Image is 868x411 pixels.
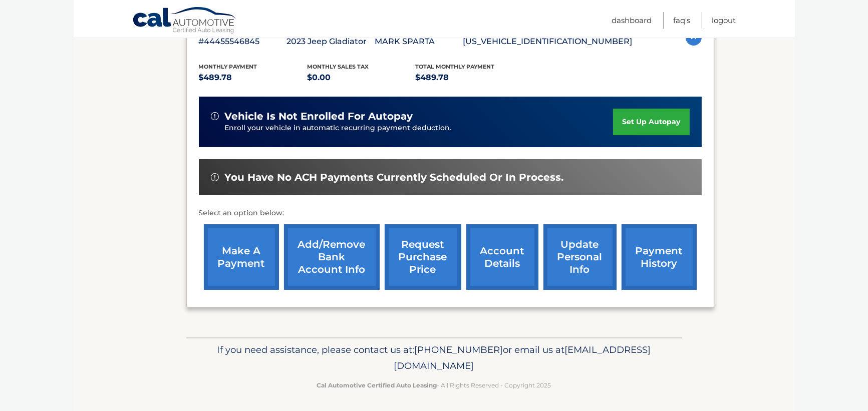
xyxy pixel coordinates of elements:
img: alert-white.svg [211,112,219,120]
a: FAQ's [674,12,691,29]
a: make a payment [204,224,279,290]
span: Monthly sales Tax [307,63,369,70]
a: set up autopay [613,109,689,135]
a: request purchase price [385,224,461,290]
a: Dashboard [612,12,652,29]
p: - All Rights Reserved - Copyright 2025 [193,380,676,390]
span: vehicle is not enrolled for autopay [225,110,413,123]
span: Total Monthly Payment [416,63,495,70]
p: [US_VEHICLE_IDENTIFICATION_NUMBER] [463,35,633,49]
span: [EMAIL_ADDRESS][DOMAIN_NAME] [394,344,651,371]
p: $489.78 [199,71,308,85]
span: Monthly Payment [199,63,257,70]
p: $489.78 [416,71,524,85]
a: Cal Automotive [132,7,237,36]
p: If you need assistance, please contact us at: or email us at [193,342,676,374]
p: Select an option below: [199,207,702,219]
a: account details [466,224,538,290]
a: payment history [622,224,697,290]
a: Add/Remove bank account info [284,224,380,290]
a: Logout [712,12,736,29]
a: update personal info [543,224,617,290]
img: alert-white.svg [211,173,219,181]
span: You have no ACH payments currently scheduled or in process. [225,171,564,184]
p: Enroll your vehicle in automatic recurring payment deduction. [225,123,614,134]
strong: Cal Automotive Certified Auto Leasing [317,381,437,389]
p: MARK SPARTA [375,35,463,49]
p: 2023 Jeep Gladiator [287,35,375,49]
p: $0.00 [307,71,416,85]
span: [PHONE_NUMBER] [415,344,503,355]
p: #44455546845 [199,35,287,49]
